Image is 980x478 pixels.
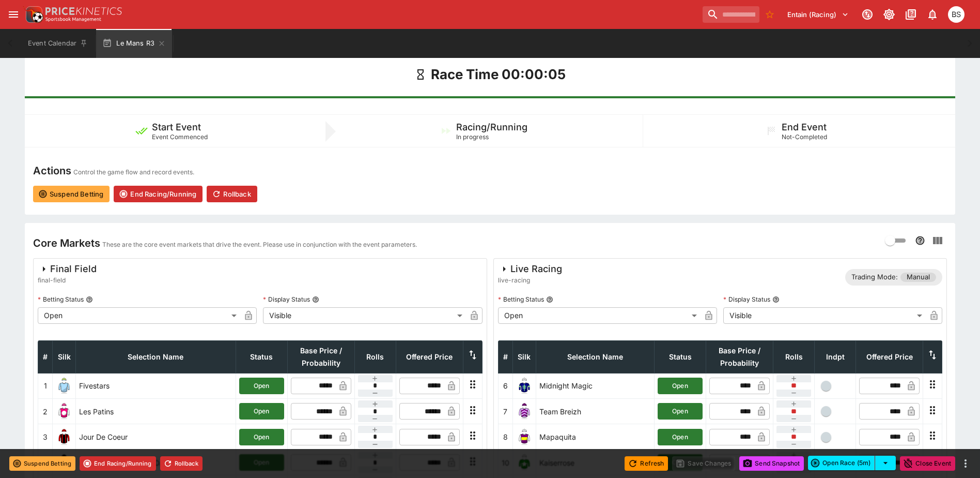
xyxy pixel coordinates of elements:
[396,340,463,373] th: Offered Price
[86,296,93,303] button: Betting Status
[102,240,417,250] p: These are the core event markets that drive the event. Please use in conjunction with the event p...
[901,5,920,24] button: Documentation
[431,66,566,83] h1: Race Time 00:00:05
[45,7,122,15] img: PriceKinetics
[23,4,43,25] img: PriceKinetics Logo
[546,296,553,303] button: Betting Status
[38,307,240,324] div: Open
[900,272,936,282] span: Manual
[45,17,101,22] img: Sportsbook Management
[263,295,310,304] p: Display Status
[53,340,76,373] th: Silk
[923,5,942,24] button: Notifications
[354,340,396,373] th: Rolls
[773,340,815,373] th: Rolls
[38,424,53,450] td: 3
[808,456,896,470] div: split button
[33,164,71,177] h4: Actions
[875,456,896,470] button: select merge strategy
[516,378,533,394] img: runner 6
[236,340,287,373] th: Status
[723,295,770,304] p: Display Status
[815,340,856,373] th: Independent
[96,29,172,58] button: Le Mans R3
[782,133,827,141] span: Not-Completed
[781,6,855,23] button: Select Tenant
[160,456,203,471] button: Rollback
[723,307,926,324] div: Visible
[516,429,533,445] img: runner 8
[76,424,236,450] td: Jour De Coeur
[536,373,655,398] td: Midnight Magic
[498,373,512,398] td: 6
[456,133,489,141] span: In progress
[207,186,257,202] button: Rollback
[152,133,208,141] span: Event Commenced
[76,340,236,373] th: Selection Name
[73,167,194,177] p: Control the game flow and record events.
[456,121,527,133] h5: Racing/Running
[536,340,655,373] th: Selection Name
[33,186,110,202] button: Suspend Betting
[498,340,512,373] th: #
[625,456,668,471] button: Refresh
[498,263,562,275] div: Live Racing
[76,373,236,398] td: Fivestars
[658,429,703,445] button: Open
[152,121,201,133] h5: Start Event
[114,186,203,202] button: End Racing/Running
[703,6,759,23] input: search
[38,263,97,275] div: Final Field
[239,403,284,420] button: Open
[312,296,319,303] button: Display Status
[498,424,512,450] td: 8
[239,378,284,394] button: Open
[851,272,898,282] p: Trading Mode:
[38,275,97,286] span: final-field
[56,403,72,420] img: runner 2
[498,295,544,304] p: Betting Status
[948,6,965,23] div: Brendan Scoble
[658,403,703,420] button: Open
[56,378,72,394] img: runner 1
[900,456,955,471] button: Close Event
[498,399,512,424] td: 7
[38,295,84,304] p: Betting Status
[959,457,972,470] button: more
[945,3,968,26] button: Brendan Scoble
[9,456,75,471] button: Suspend Betting
[655,340,706,373] th: Status
[56,429,72,445] img: runner 3
[536,399,655,424] td: Team Breizh
[536,424,655,450] td: Mapaquita
[808,456,875,470] button: Open Race (5m)
[658,378,703,394] button: Open
[498,275,562,286] span: live-racing
[761,6,778,23] button: No Bookmarks
[76,399,236,424] td: Les Patins
[263,307,465,324] div: Visible
[706,340,773,373] th: Base Price / Probability
[880,5,898,24] button: Toggle light/dark mode
[38,399,53,424] td: 2
[498,307,701,324] div: Open
[4,5,23,24] button: open drawer
[772,296,780,303] button: Display Status
[516,403,533,420] img: runner 7
[739,456,804,471] button: Send Snapshot
[33,236,100,250] h4: Core Markets
[856,340,923,373] th: Offered Price
[287,340,354,373] th: Base Price / Probability
[38,373,53,398] td: 1
[512,340,536,373] th: Silk
[858,5,877,24] button: Connected to PK
[80,456,156,471] button: End Racing/Running
[782,121,827,133] h5: End Event
[22,29,94,58] button: Event Calendar
[38,340,53,373] th: #
[239,429,284,445] button: Open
